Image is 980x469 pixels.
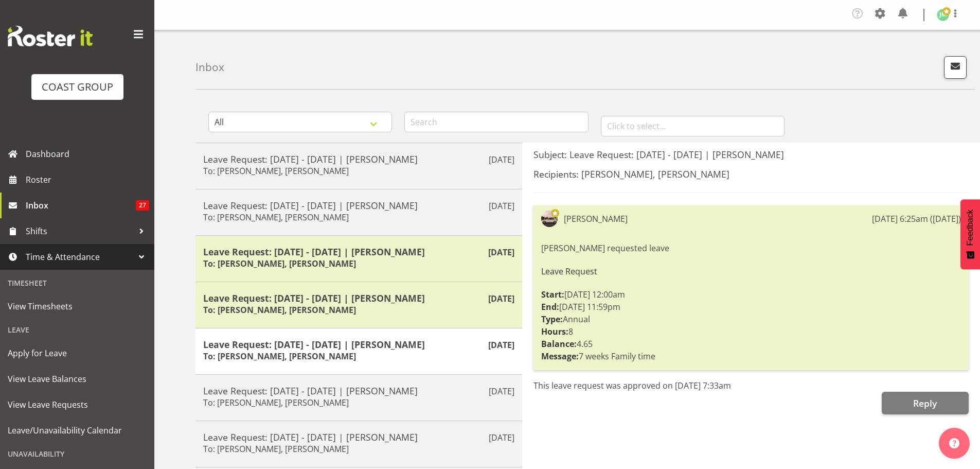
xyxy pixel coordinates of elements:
[203,200,514,211] h5: Leave Request: [DATE] - [DATE] | [PERSON_NAME]
[42,79,113,95] div: COAST GROUP
[872,213,961,225] div: [DATE] 6:25am ([DATE])
[203,385,514,396] h5: Leave Request: [DATE] - [DATE] | [PERSON_NAME]
[3,319,152,340] div: Leave
[203,339,514,350] h5: Leave Request: [DATE] - [DATE] | [PERSON_NAME]
[541,326,568,337] strong: Hours:
[203,166,349,176] h6: To: [PERSON_NAME], [PERSON_NAME]
[404,112,588,132] input: Search
[8,371,147,387] span: View Leave Balances
[26,146,149,162] span: Dashboard
[3,293,152,319] a: View Timesheets
[541,351,579,362] strong: Message:
[26,249,134,265] span: Time & Attendance
[3,443,152,464] div: Unavailability
[937,9,949,21] img: james-maddock1172.jpg
[533,168,969,180] h5: Recipients: [PERSON_NAME], [PERSON_NAME]
[541,301,559,312] strong: End:
[26,223,134,239] span: Shifts
[203,153,514,165] h5: Leave Request: [DATE] - [DATE] | [PERSON_NAME]
[203,212,349,222] h6: To: [PERSON_NAME], [PERSON_NAME]
[488,246,514,258] p: [DATE]
[3,418,152,443] a: Leave/Unavailability Calendar
[203,246,514,257] h5: Leave Request: [DATE] - [DATE] | [PERSON_NAME]
[913,397,937,409] span: Reply
[26,198,136,213] span: Inbox
[3,392,152,418] a: View Leave Requests
[541,267,961,276] h6: Leave Request
[541,338,577,350] strong: Balance:
[488,292,514,305] p: [DATE]
[203,305,356,315] h6: To: [PERSON_NAME], [PERSON_NAME]
[195,61,224,73] h4: Inbox
[136,200,149,211] span: 27
[8,299,147,314] span: View Timesheets
[960,199,980,269] button: Feedback - Show survey
[489,385,514,397] p: [DATE]
[8,26,93,46] img: Rosterit website logo
[203,351,356,361] h6: To: [PERSON_NAME], [PERSON_NAME]
[489,431,514,444] p: [DATE]
[26,172,149,187] span: Roster
[8,423,147,438] span: Leave/Unavailability Calendar
[3,272,152,293] div: Timesheet
[541,239,961,365] div: [PERSON_NAME] requested leave [DATE] 12:00am [DATE] 11:59pm Annual 8 4.65 7 weeks Family time
[8,345,147,361] span: Apply for Leave
[203,431,514,443] h5: Leave Request: [DATE] - [DATE] | [PERSON_NAME]
[564,213,628,225] div: [PERSON_NAME]
[541,211,558,227] img: oliver-denforddc9b330c7edf492af7a6959a6be0e48b.png
[8,397,147,412] span: View Leave Requests
[203,444,349,454] h6: To: [PERSON_NAME], [PERSON_NAME]
[601,116,785,136] input: Click to select...
[966,210,975,246] span: Feedback
[203,258,356,269] h6: To: [PERSON_NAME], [PERSON_NAME]
[489,200,514,212] p: [DATE]
[203,397,349,408] h6: To: [PERSON_NAME], [PERSON_NAME]
[488,339,514,351] p: [DATE]
[541,289,564,300] strong: Start:
[203,292,514,304] h5: Leave Request: [DATE] - [DATE] | [PERSON_NAME]
[3,340,152,366] a: Apply for Leave
[533,380,731,391] span: This leave request was approved on [DATE] 7:33am
[541,314,563,325] strong: Type:
[949,438,959,448] img: help-xxl-2.png
[3,366,152,392] a: View Leave Balances
[882,392,969,414] button: Reply
[489,153,514,166] p: [DATE]
[533,149,969,160] h5: Subject: Leave Request: [DATE] - [DATE] | [PERSON_NAME]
